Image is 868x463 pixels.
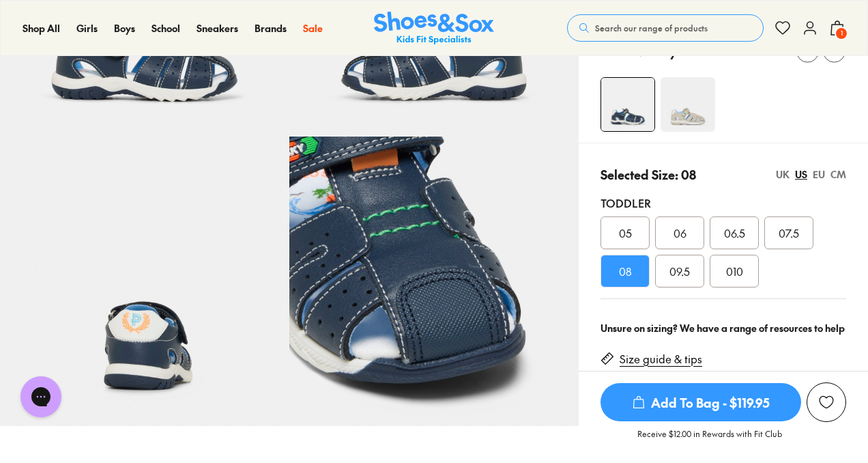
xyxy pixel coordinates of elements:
[807,382,846,422] button: Add to Wishlist
[567,14,764,42] button: Search our range of products
[661,77,715,132] img: 4-567618_1
[197,21,238,36] a: Sneakers
[620,352,702,367] a: Size guide & tips
[601,78,654,131] img: 4-567614_1
[829,13,845,43] button: 1
[813,167,825,182] div: EU
[619,263,632,279] span: 08
[289,137,579,426] img: 7-567617_1
[637,427,782,452] p: Receive $12.00 in Rewards with Fit Club
[619,225,632,241] span: 05
[303,21,323,36] a: Sale
[374,12,494,45] img: SNS_Logo_Responsive.svg
[726,263,743,279] span: 010
[76,21,98,36] a: Girls
[601,321,846,335] div: Unsure on sizing? We have a range of resources to help
[601,195,846,211] div: Toddler
[23,21,60,36] a: Shop All
[779,225,799,241] span: 07.5
[14,371,68,422] iframe: Gorgias live chat messenger
[601,382,801,422] button: Add To Bag - $119.95
[374,12,494,45] a: Shoes & Sox
[151,21,180,36] a: School
[724,225,745,241] span: 06.5
[669,263,690,279] span: 09.5
[601,383,801,421] span: Add To Bag - $119.95
[830,167,846,182] div: CM
[674,225,686,241] span: 06
[114,21,135,36] a: Boys
[776,167,790,182] div: UK
[835,27,848,40] span: 1
[255,21,287,36] a: Brands
[795,167,807,182] div: US
[601,165,696,184] p: Selected Size: 08
[595,22,708,34] span: Search our range of products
